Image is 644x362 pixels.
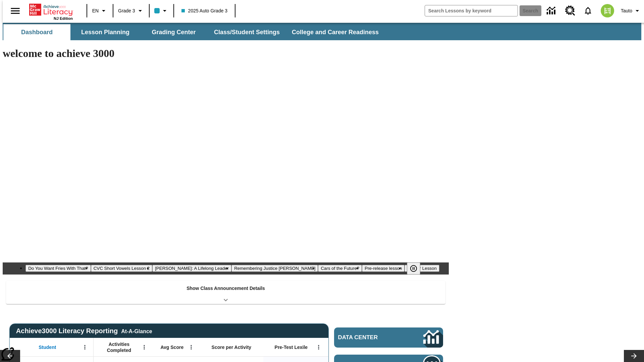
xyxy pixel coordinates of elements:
[621,7,632,14] span: Tauto
[407,262,420,275] button: Pause
[407,262,427,275] div: Pause
[5,1,25,21] button: Open side menu
[209,24,285,40] button: Class/Student Settings
[597,2,618,19] button: Select a new avatar
[314,342,324,352] button: Open Menu
[186,285,265,292] p: Show Class Announcement Details
[181,7,228,14] span: 2025 Auto Grade 3
[89,5,111,17] button: Language: EN, Select a language
[601,4,614,17] img: avatar image
[579,2,597,19] a: Notifications
[618,5,644,17] button: Profile/Settings
[338,334,401,341] span: Data Center
[334,327,443,348] a: Data Center
[275,344,308,350] span: Pre-Test Lexile
[3,47,449,60] h1: welcome to achieve 3000
[212,344,252,350] span: Score per Activity
[160,344,183,350] span: Avg Score
[16,327,152,335] span: Achieve3000 Literacy Reporting
[561,2,579,20] a: Resource Center, Will open in new tab
[139,342,149,352] button: Open Menu
[152,5,171,17] button: Class color is light blue. Change class color
[140,24,207,40] button: Grading Center
[72,24,139,40] button: Lesson Planning
[39,344,56,350] span: Student
[54,16,73,20] span: NJ Edition
[624,350,644,362] button: Lesson carousel, Next
[152,265,231,272] button: Slide 3 Dianne Feinstein: A Lifelong Leader
[543,2,561,20] a: Data Center
[97,341,141,353] span: Activities Completed
[425,5,518,16] input: search field
[286,24,384,40] button: College and Career Readiness
[92,7,99,14] span: EN
[6,281,445,304] div: Show Class Announcement Details
[80,342,90,352] button: Open Menu
[25,265,91,272] button: Slide 1 Do You Want Fries With That?
[362,265,405,272] button: Slide 6 Pre-release lesson
[29,3,73,16] a: Home
[121,327,152,335] div: At-A-Glance
[118,7,135,14] span: Grade 3
[231,265,318,272] button: Slide 4 Remembering Justice O'Connor
[3,24,385,40] div: SubNavbar
[91,265,152,272] button: Slide 2 CVC Short Vowels Lesson 2
[29,2,73,20] div: Home
[3,23,641,40] div: SubNavbar
[318,265,362,272] button: Slide 5 Cars of the Future?
[115,5,147,17] button: Grade: Grade 3, Select a grade
[3,24,70,40] button: Dashboard
[405,265,439,272] button: Slide 7 Career Lesson
[186,342,196,352] button: Open Menu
